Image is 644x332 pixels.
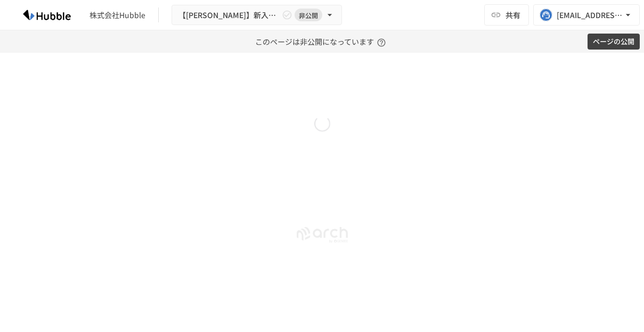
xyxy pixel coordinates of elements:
img: HzDRNkGCf7KYO4GfwKnzITak6oVsp5RHeZBEM1dQFiQ [13,6,81,23]
button: ページの公開 [588,34,640,50]
span: 非公開 [295,10,322,21]
p: このページは非公開になっています [255,30,389,53]
div: [EMAIL_ADDRESS][DOMAIN_NAME] [557,9,623,22]
span: 【[PERSON_NAME]】新入社員OBD用Arch [178,9,280,22]
span: 共有 [506,9,520,21]
button: [EMAIL_ADDRESS][DOMAIN_NAME] [533,4,640,26]
button: 共有 [484,4,529,26]
button: 【[PERSON_NAME]】新入社員OBD用Arch非公開 [172,5,342,26]
div: 株式会社Hubble [89,10,145,21]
